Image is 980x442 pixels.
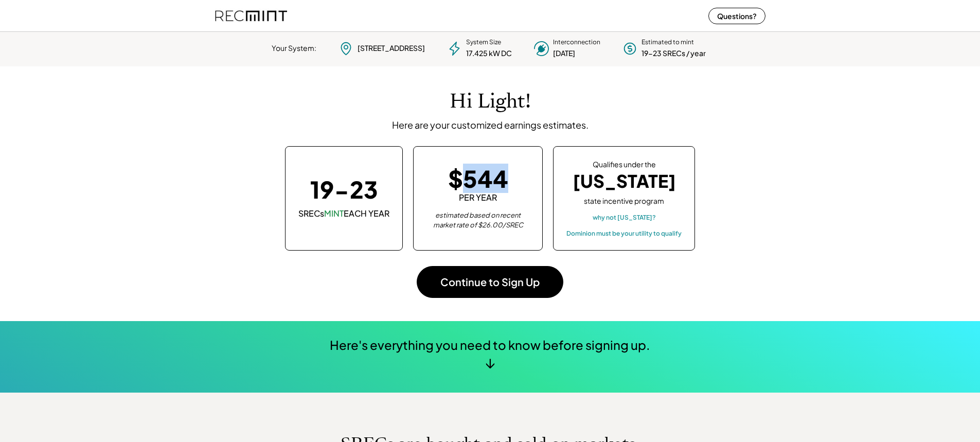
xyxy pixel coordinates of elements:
[450,90,531,114] h1: Hi Light!
[298,208,389,219] div: SRECs EACH YEAR
[324,208,344,219] font: MINT
[584,195,664,206] div: state incentive program
[448,167,508,190] div: $544
[272,43,316,54] div: Your System:
[417,266,563,298] button: Continue to Sign Up
[485,355,495,370] div: ↓
[593,214,656,222] div: why not [US_STATE]?
[553,38,600,47] div: Interconnection
[310,178,378,201] div: 19-23
[358,43,425,54] div: [STREET_ADDRESS]
[426,210,529,231] div: estimated based on recent market rate of $26.00/SREC
[642,38,694,47] div: Estimated to mint
[459,192,497,203] div: PER YEAR
[330,337,650,354] div: Here's everything you need to know before signing up.
[642,48,706,59] div: 19-23 SRECs / year
[573,171,676,192] div: [US_STATE]
[553,48,575,59] div: [DATE]
[215,2,287,29] img: recmint-logotype%403x%20%281%29.jpeg
[593,160,656,170] div: Qualifies under the
[708,8,765,24] button: Questions?
[392,119,589,131] div: Here are your customized earnings estimates.
[466,38,501,47] div: System Size
[566,229,682,238] div: Dominion must be your utility to qualify
[466,48,512,59] div: 17.425 kW DC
